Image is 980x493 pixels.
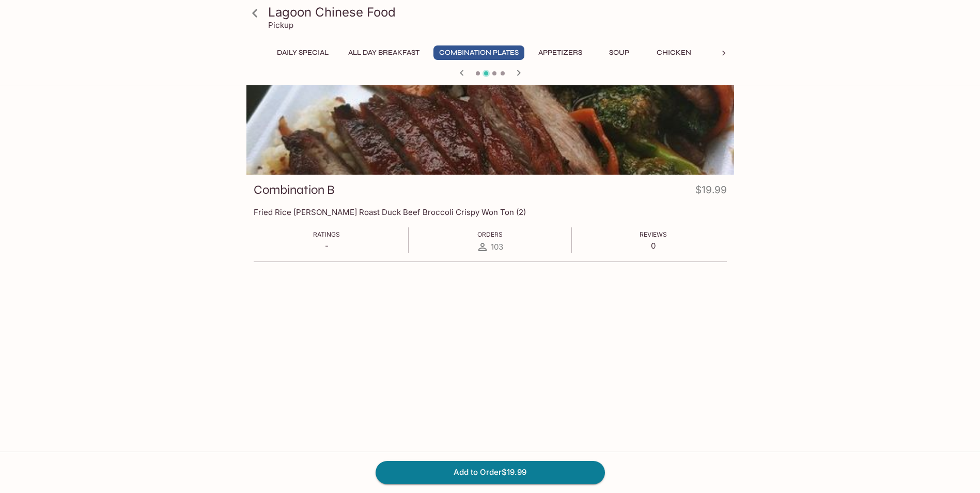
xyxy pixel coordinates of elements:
h3: Combination B [254,182,335,198]
button: Chicken [651,45,697,60]
p: 0 [640,241,667,251]
span: Reviews [640,230,667,238]
button: Add to Order$19.99 [376,461,605,484]
button: Beef [706,45,752,60]
p: - [313,241,340,251]
button: Combination Plates [433,45,524,60]
p: Fried Rice [PERSON_NAME] Roast Duck Beef Broccoli Crispy Won Ton (2) [254,207,727,217]
span: Ratings [313,230,340,238]
span: 103 [491,242,503,252]
p: Pickup [268,20,293,30]
span: Orders [477,230,503,238]
div: Combination B [246,38,734,175]
button: Appetizers [533,45,588,60]
h3: Lagoon Chinese Food [268,4,730,20]
h4: $19.99 [695,182,727,202]
button: All Day Breakfast [343,45,425,60]
button: Soup [596,45,643,60]
button: Daily Special [271,45,334,60]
